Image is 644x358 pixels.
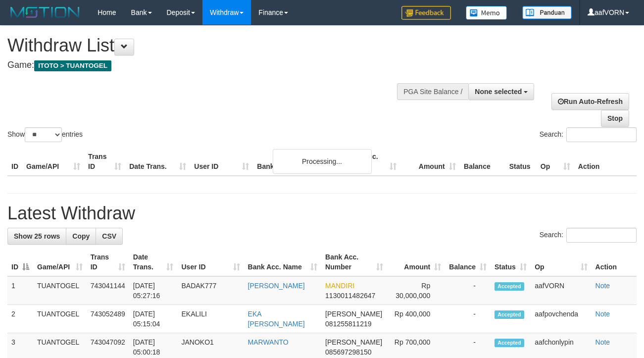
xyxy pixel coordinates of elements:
th: ID [7,148,22,176]
td: TUANTOGEL [33,276,87,305]
span: [PERSON_NAME] [325,338,382,346]
span: None selected [475,88,522,96]
img: MOTION_logo.png [7,5,83,20]
a: Copy [66,228,96,245]
th: Op [537,148,574,176]
span: Copy [72,232,90,240]
th: Action [592,248,637,276]
a: Note [595,338,610,346]
td: aafpovchenda [531,305,591,333]
td: TUANTOGEL [33,305,87,333]
th: Trans ID: activate to sort column ascending [87,248,129,276]
td: Rp 30,000,000 [387,276,445,305]
th: Bank Acc. Name: activate to sort column ascending [244,248,322,276]
a: [PERSON_NAME] [248,282,305,290]
th: User ID: activate to sort column ascending [177,248,244,276]
td: - [445,276,491,305]
td: 743041144 [87,276,129,305]
span: Accepted [495,339,524,347]
input: Search: [566,127,637,142]
th: Bank Acc. Number: activate to sort column ascending [321,248,387,276]
th: Date Trans.: activate to sort column ascending [129,248,178,276]
input: Search: [566,228,637,243]
button: None selected [468,83,534,100]
th: Status [505,148,537,176]
a: Stop [601,110,629,127]
span: Show 25 rows [14,232,60,240]
a: MARWANTO [248,338,289,346]
img: panduan.png [522,6,572,19]
td: 743052489 [87,305,129,333]
span: MANDIRI [325,282,354,290]
td: - [445,305,491,333]
td: EKALILI [177,305,244,333]
a: Note [595,282,610,290]
label: Search: [540,228,637,243]
span: Copy 1130011482647 to clipboard [325,292,375,300]
th: Op: activate to sort column ascending [531,248,591,276]
td: [DATE] 05:27:16 [129,276,178,305]
img: Feedback.jpg [401,6,451,20]
th: User ID [190,148,253,176]
th: Status: activate to sort column ascending [491,248,531,276]
span: CSV [102,232,116,240]
a: CSV [96,228,123,245]
th: Action [574,148,637,176]
th: Bank Acc. Name [253,148,341,176]
span: Copy 085697298150 to clipboard [325,348,371,356]
h1: Latest Withdraw [7,204,637,223]
td: 1 [7,276,33,305]
h4: Game: [7,60,419,70]
span: Accepted [495,282,524,291]
span: ITOTO > TUANTOGEL [34,60,111,71]
div: Processing... [273,149,372,174]
a: Note [595,310,610,318]
label: Show entries [7,127,83,142]
h1: Withdraw List [7,36,419,55]
select: Showentries [25,127,62,142]
th: Date Trans. [125,148,190,176]
th: Amount [400,148,460,176]
td: [DATE] 05:15:04 [129,305,178,333]
th: Game/API [22,148,84,176]
th: ID: activate to sort column descending [7,248,33,276]
th: Balance [460,148,505,176]
th: Balance: activate to sort column ascending [445,248,491,276]
div: PGA Site Balance / [397,83,468,100]
td: 2 [7,305,33,333]
span: Accepted [495,310,524,319]
th: Trans ID [84,148,125,176]
th: Game/API: activate to sort column ascending [33,248,87,276]
td: BADAK777 [177,276,244,305]
th: Bank Acc. Number [341,148,400,176]
span: Copy 081255811219 to clipboard [325,320,371,328]
img: Button%20Memo.svg [466,6,507,20]
span: [PERSON_NAME] [325,310,382,318]
a: Show 25 rows [7,228,66,245]
a: Run Auto-Refresh [551,93,629,110]
label: Search: [540,127,637,142]
a: EKA [PERSON_NAME] [248,310,305,328]
td: aafVORN [531,276,591,305]
th: Amount: activate to sort column ascending [387,248,445,276]
td: Rp 400,000 [387,305,445,333]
